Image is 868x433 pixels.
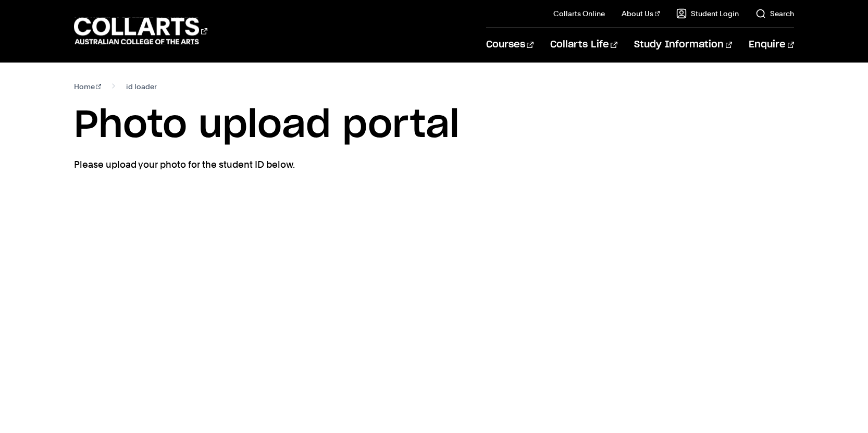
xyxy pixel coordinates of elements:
a: Collarts Online [553,8,605,19]
a: Student Login [676,8,739,19]
a: Home [74,79,102,94]
a: About Us [622,8,660,19]
div: Go to homepage [74,16,207,46]
h1: Photo upload portal [74,102,795,149]
p: Please upload your photo for the student ID below. [74,157,454,172]
a: Study Information [634,28,732,62]
a: Courses [486,28,534,62]
a: Search [755,8,794,19]
span: id loader [126,79,157,94]
a: Enquire [749,28,794,62]
a: Collarts Life [550,28,617,62]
